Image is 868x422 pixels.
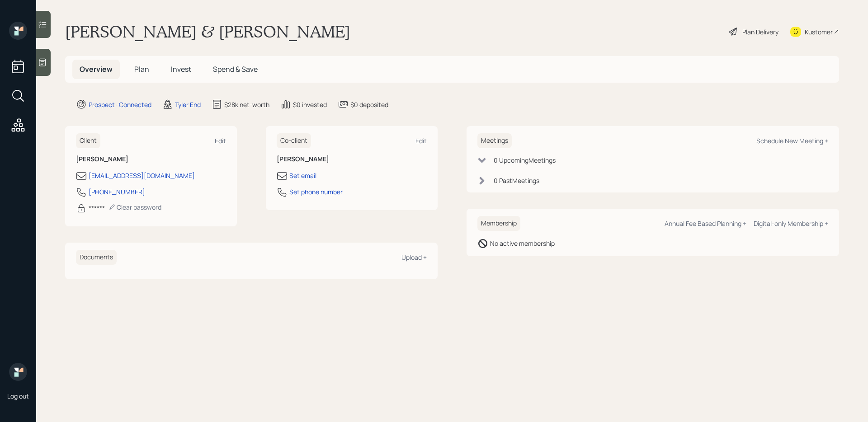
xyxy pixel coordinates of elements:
[350,100,388,109] div: $0 deposited
[494,176,539,185] div: 0 Past Meeting s
[742,27,778,37] div: Plan Delivery
[293,100,327,109] div: $0 invested
[108,203,161,211] div: Clear password
[76,155,226,163] h6: [PERSON_NAME]
[477,133,512,148] h6: Meetings
[215,136,226,145] div: Edit
[289,187,343,197] div: Set phone number
[9,363,27,381] img: retirable_logo.png
[415,136,427,145] div: Edit
[277,155,427,163] h6: [PERSON_NAME]
[171,64,191,74] span: Invest
[76,133,100,148] h6: Client
[756,136,828,145] div: Schedule New Meeting +
[277,133,311,148] h6: Co-client
[89,100,151,109] div: Prospect · Connected
[477,216,520,231] h6: Membership
[65,22,350,42] h1: [PERSON_NAME] & [PERSON_NAME]
[665,219,746,228] div: Annual Fee Based Planning +
[805,27,833,37] div: Kustomer
[7,392,29,400] div: Log out
[289,171,316,180] div: Set email
[76,250,117,265] h6: Documents
[490,239,555,248] div: No active membership
[134,64,149,74] span: Plan
[494,155,556,165] div: 0 Upcoming Meeting s
[175,100,201,109] div: Tyler End
[80,64,113,74] span: Overview
[89,187,145,197] div: [PHONE_NUMBER]
[401,253,427,262] div: Upload +
[754,219,828,228] div: Digital-only Membership +
[224,100,269,109] div: $28k net-worth
[213,64,258,74] span: Spend & Save
[89,171,195,180] div: [EMAIL_ADDRESS][DOMAIN_NAME]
